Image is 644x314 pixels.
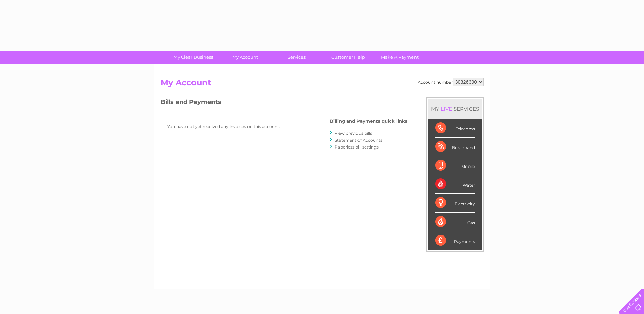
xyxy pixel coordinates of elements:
div: Account number [418,78,484,86]
a: My Clear Business [165,51,221,64]
a: Statement of Accounts [335,138,382,143]
div: Payments [435,231,475,250]
a: Customer Help [320,51,376,64]
div: Telecoms [435,119,475,138]
h4: Billing and Payments quick links [330,119,407,124]
p: You have not yet received any invoices on this account. [167,123,303,130]
h2: My Account [161,78,484,91]
div: Water [435,175,475,194]
a: My Account [217,51,273,64]
div: Mobile [435,156,475,175]
div: Broadband [435,138,475,156]
div: MY SERVICES [428,99,482,119]
a: Services [269,51,325,64]
div: LIVE [439,106,454,112]
a: Make A Payment [372,51,428,64]
h3: Bills and Payments [161,97,407,109]
a: Paperless bill settings [335,144,379,150]
div: Gas [435,213,475,231]
div: Electricity [435,194,475,212]
a: View previous bills [335,130,372,136]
